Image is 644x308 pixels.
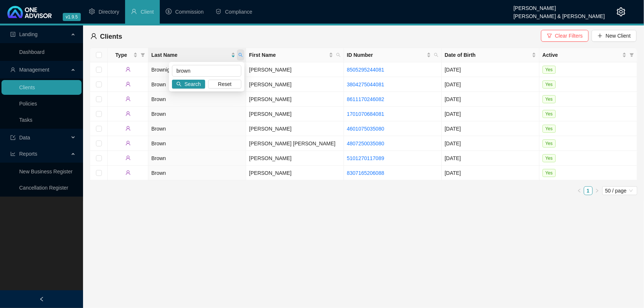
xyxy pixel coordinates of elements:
[442,121,540,136] td: [DATE]
[442,62,540,77] td: [DATE]
[246,92,344,107] td: [PERSON_NAME]
[543,110,556,118] span: Yes
[347,67,384,73] a: 8505295244081
[19,31,38,37] span: Landing
[175,9,204,15] span: Commission
[151,51,230,59] span: Last Name
[111,51,132,59] span: Type
[39,297,44,302] span: left
[628,49,636,60] span: filter
[139,49,147,60] span: filter
[543,66,556,74] span: Yes
[593,186,602,195] li: Next Page
[575,186,584,195] li: Previous Page
[442,92,540,107] td: [DATE]
[347,82,384,87] a: 3804275044081
[336,53,341,57] span: search
[246,48,344,62] th: First Name
[208,80,241,89] button: Reset
[10,135,16,140] span: import
[19,169,73,174] a: New Business Register
[218,80,232,88] span: Reset
[347,141,384,146] a: 4807250035080
[543,125,556,133] span: Yes
[19,101,37,107] a: Policies
[442,136,540,151] td: [DATE]
[543,51,621,59] span: Active
[10,67,16,72] span: user
[540,48,637,62] th: Active
[630,53,634,57] span: filter
[344,48,442,62] th: ID Number
[433,49,440,60] span: search
[237,49,244,60] span: search
[445,51,530,59] span: Date of Birth
[125,82,131,87] span: user
[172,65,241,77] input: Search Last Name
[347,96,384,102] a: 8611170246082
[442,166,540,180] td: [DATE]
[141,9,154,15] span: Client
[514,2,605,10] div: [PERSON_NAME]
[442,77,540,92] td: [DATE]
[577,188,582,193] span: left
[125,111,131,116] span: user
[125,67,131,72] span: user
[434,53,438,57] span: search
[617,7,626,16] span: setting
[555,32,583,40] span: Clear Filters
[442,48,540,62] th: Date of Birth
[172,80,205,89] button: Search
[131,8,137,14] span: user
[125,96,131,101] span: user
[125,126,131,131] span: user
[99,9,119,15] span: Directory
[19,84,35,90] a: Clients
[595,188,599,193] span: right
[593,186,602,195] button: right
[246,62,344,77] td: [PERSON_NAME]
[347,155,384,161] a: 5101270117089
[125,141,131,146] span: user
[602,186,637,195] div: Page Size
[335,49,342,60] span: search
[246,77,344,92] td: [PERSON_NAME]
[575,186,584,195] button: left
[246,136,344,151] td: [PERSON_NAME] [PERSON_NAME]
[19,135,30,141] span: Data
[249,51,327,59] span: First Name
[543,154,556,162] span: Yes
[176,82,182,87] span: search
[238,53,243,57] span: search
[514,10,605,18] div: [PERSON_NAME] & [PERSON_NAME]
[141,53,145,57] span: filter
[148,151,246,166] td: Brown
[19,67,49,73] span: Management
[148,136,246,151] td: Brown
[225,9,252,15] span: Compliance
[347,111,384,117] a: 1701070684081
[185,80,201,88] span: Search
[10,32,16,37] span: profile
[19,185,68,191] a: Cancellation Register
[442,151,540,166] td: [DATE]
[347,51,425,59] span: ID Number
[148,92,246,107] td: Brown
[592,30,637,42] button: New Client
[7,6,52,18] img: 2df55531c6924b55f21c4cf5d4484680-logo-light.svg
[166,8,172,14] span: dollar
[541,30,589,42] button: Clear Filters
[442,107,540,121] td: [DATE]
[584,187,592,195] a: 1
[547,33,552,38] span: filter
[543,95,556,103] span: Yes
[246,166,344,180] td: [PERSON_NAME]
[90,33,97,39] span: user
[19,49,45,55] a: Dashboard
[246,151,344,166] td: [PERSON_NAME]
[216,8,221,14] span: safety
[148,166,246,180] td: Brown
[19,117,32,123] a: Tasks
[543,139,556,148] span: Yes
[605,187,634,195] span: 50 / page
